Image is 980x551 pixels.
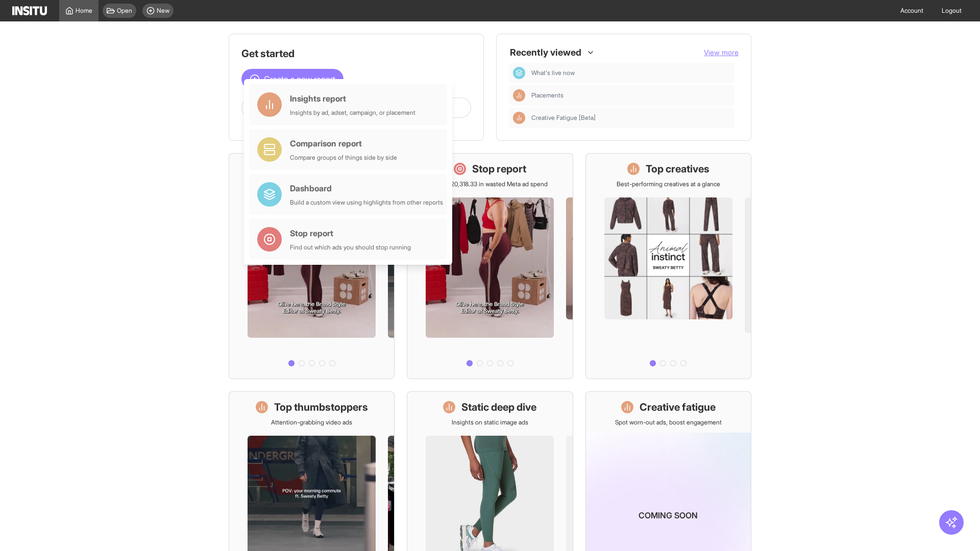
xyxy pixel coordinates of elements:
span: Open [117,7,132,15]
span: What's live now [531,69,730,77]
button: View more [704,47,739,58]
h1: Get started [241,46,471,61]
img: Logo [12,6,47,15]
span: Placements [531,91,563,99]
h1: Top thumbstoppers [274,400,368,414]
div: Dashboard [290,182,443,194]
div: Compare groups of things side by side [290,154,397,162]
div: Build a custom view using highlights from other reports [290,198,443,207]
span: Create a new report [264,73,335,85]
a: Stop reportSave £20,318.33 in wasted Meta ad spend [407,153,573,379]
span: Placements [531,91,730,99]
div: Insights report [290,92,415,105]
span: Home [76,7,92,15]
div: Insights by ad, adset, campaign, or placement [290,109,415,117]
a: Top creativesBest-performing creatives at a glance [585,153,751,379]
div: Comparison report [290,137,397,149]
div: Dashboard [513,67,525,79]
span: What's live now [531,69,575,77]
button: Create a new report [241,69,344,89]
span: Creative Fatigue [Beta] [531,114,730,122]
h1: Stop report [472,162,526,176]
span: View more [704,48,739,57]
p: Best-performing creatives at a glance [617,180,720,188]
h1: Static deep dive [461,400,536,414]
div: Stop report [290,227,411,239]
span: New [157,7,169,15]
div: Find out which ads you should stop running [290,243,411,252]
p: Attention-grabbing video ads [271,418,352,427]
p: Insights on static image ads [452,418,528,427]
div: Insights [513,89,525,102]
p: Save £20,318.33 in wasted Meta ad spend [432,180,548,188]
a: What's live nowSee all active ads instantly [229,153,395,379]
div: Insights [513,112,525,124]
h1: Top creatives [646,162,709,176]
span: Creative Fatigue [Beta] [531,114,596,122]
